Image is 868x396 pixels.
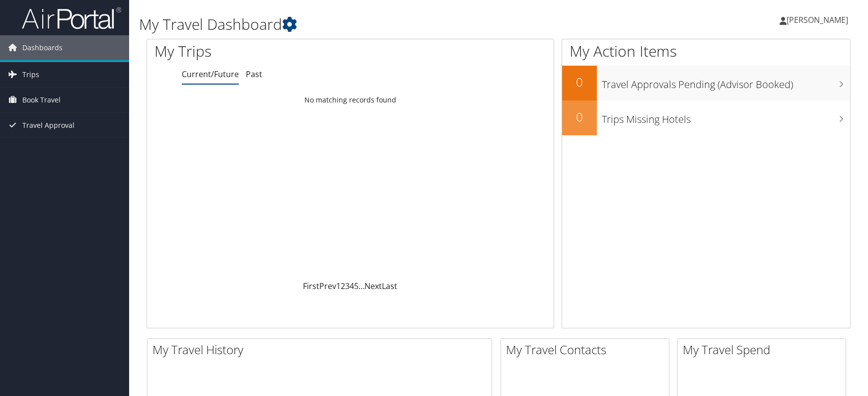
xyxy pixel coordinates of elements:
[562,74,597,91] h2: 0
[336,281,341,292] a: 1
[22,88,61,112] span: Book Travel
[350,281,354,292] a: 4
[341,281,345,292] a: 2
[562,108,597,125] h2: 0
[303,281,319,292] a: First
[22,62,39,87] span: Trips
[22,113,74,138] span: Travel Approval
[506,341,669,358] h2: My Travel Contacts
[152,341,492,358] h2: My Travel History
[364,281,382,292] a: Next
[319,281,336,292] a: Prev
[182,69,239,80] a: Current/Future
[22,6,121,30] img: airportal-logo.png
[147,91,554,109] td: No matching records found
[562,100,850,135] a: 0Trips Missing Hotels
[562,41,850,62] h1: My Action Items
[787,14,848,25] span: [PERSON_NAME]
[382,281,397,292] a: Last
[683,341,846,358] h2: My Travel Spend
[602,107,850,126] h3: Trips Missing Hotels
[602,73,850,92] h3: Travel Approvals Pending (Advisor Booked)
[359,281,364,292] span: …
[354,281,359,292] a: 5
[154,41,377,62] h1: My Trips
[345,281,350,292] a: 3
[246,69,262,80] a: Past
[22,35,63,60] span: Dashboards
[780,5,858,35] a: [PERSON_NAME]
[139,14,618,35] h1: My Travel Dashboard
[562,66,850,100] a: 0Travel Approvals Pending (Advisor Booked)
